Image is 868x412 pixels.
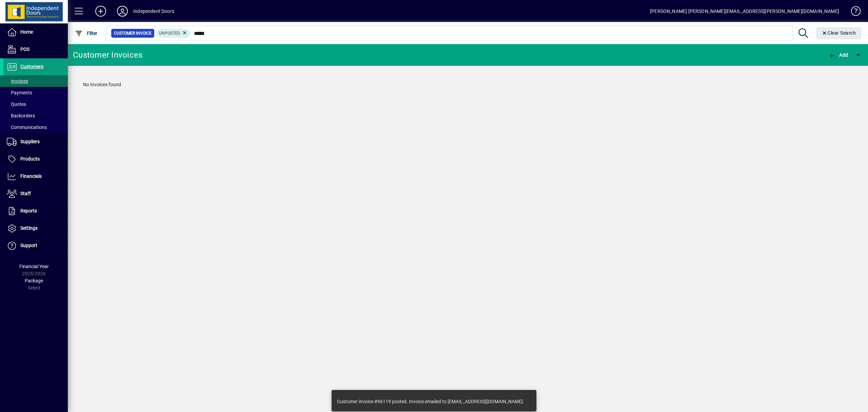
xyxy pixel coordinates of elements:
[19,264,49,269] span: Financial Year
[76,74,860,95] div: No Invoices found
[828,52,848,58] span: Add
[114,30,152,37] span: Customer Invoice
[3,87,68,98] a: Payments
[90,5,112,17] button: Add
[3,121,68,133] a: Communications
[3,24,68,41] a: Home
[7,90,32,95] span: Payments
[73,50,142,60] div: Customer Invoices
[3,98,68,110] a: Quotes
[3,220,68,237] a: Settings
[3,168,68,185] a: Financials
[816,27,862,39] button: Clear
[159,31,180,36] span: Unposted
[3,75,68,87] a: Invoices
[846,1,860,23] a: Knowledge Base
[3,203,68,220] a: Reports
[75,31,98,36] span: Filter
[20,225,38,231] span: Settings
[3,41,68,58] a: POS
[133,6,174,17] div: Independent Doors
[650,6,839,17] div: [PERSON_NAME] [PERSON_NAME][EMAIL_ADDRESS][PERSON_NAME][DOMAIN_NAME]
[112,5,133,17] button: Profile
[20,29,33,35] span: Home
[20,243,37,248] span: Support
[826,49,850,61] button: Add
[156,29,191,38] mat-chip: Customer Invoice Status: Unposted
[3,185,68,202] a: Staff
[3,237,68,254] a: Support
[73,27,99,39] button: Filter
[25,278,43,283] span: Package
[20,191,31,196] span: Staff
[20,139,40,144] span: Suppliers
[3,133,68,150] a: Suppliers
[20,208,37,213] span: Reports
[822,30,856,36] span: Clear Search
[3,110,68,121] a: Backorders
[20,156,40,162] span: Products
[20,173,42,179] span: Financials
[7,125,47,130] span: Communications
[20,46,29,52] span: POS
[20,64,43,69] span: Customers
[7,101,26,107] span: Quotes
[337,398,524,405] div: Customer invoice #96119 posted. Invoice emailed to [EMAIL_ADDRESS][DOMAIN_NAME].
[3,151,68,168] a: Products
[7,78,28,84] span: Invoices
[7,113,35,118] span: Backorders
